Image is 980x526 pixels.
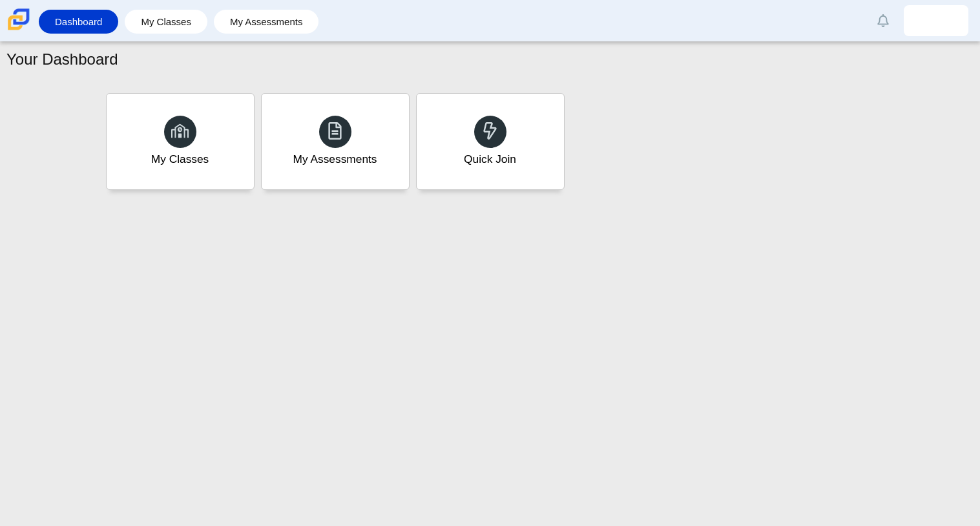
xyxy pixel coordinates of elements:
[293,151,377,167] div: My Assessments
[6,48,118,70] h1: Your Dashboard
[416,93,565,190] a: Quick Join
[464,151,516,167] div: Quick Join
[106,93,255,190] a: My Classes
[131,10,201,34] a: My Classes
[5,6,32,33] img: Carmen School of Science & Technology
[904,5,968,36] a: lailah.wilder.UDYgca
[220,10,313,34] a: My Assessments
[45,10,112,34] a: Dashboard
[151,151,209,167] div: My Classes
[926,10,946,31] img: lailah.wilder.UDYgca
[869,6,897,35] a: Alerts
[261,93,410,190] a: My Assessments
[5,24,32,35] a: Carmen School of Science & Technology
